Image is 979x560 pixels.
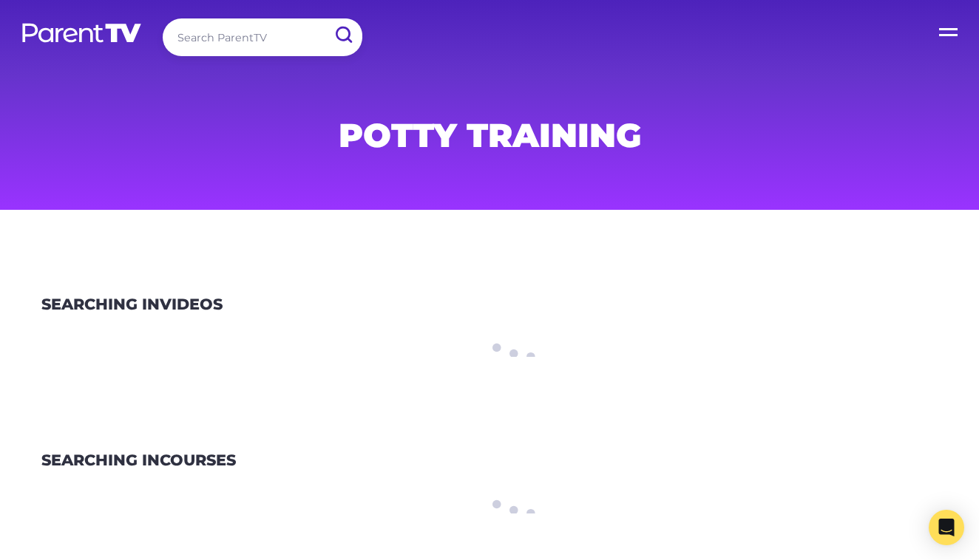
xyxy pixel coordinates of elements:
[324,18,362,52] input: Submit
[133,120,846,150] h1: potty training
[163,18,362,56] input: Search ParentTV
[41,451,160,469] span: Searching in
[929,510,964,545] div: Open Intercom Messenger
[21,22,143,44] img: parenttv-logo-white.4c85aaf.svg
[41,296,223,314] h3: Videos
[41,295,160,313] span: Searching in
[41,451,236,470] h3: Courses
